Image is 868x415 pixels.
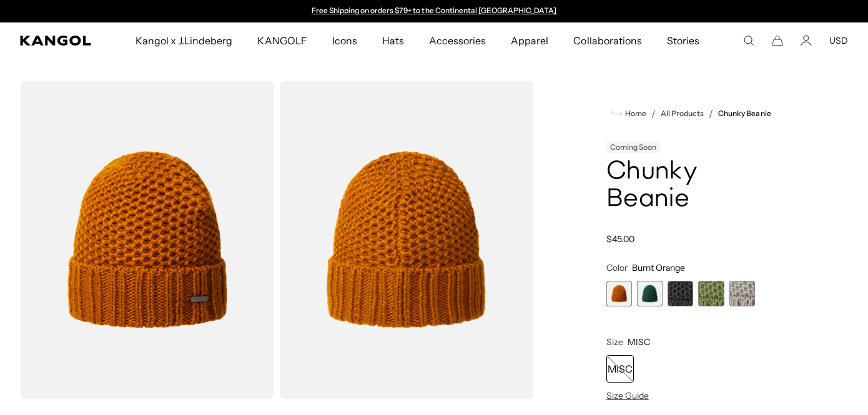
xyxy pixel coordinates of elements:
a: Home [611,108,646,119]
span: MISC [628,336,650,348]
span: Color [606,262,628,273]
label: Warm Grey [729,281,755,306]
h1: Chunky Beanie [606,159,786,213]
label: Deep Emerald [637,281,663,306]
button: USD [829,35,848,46]
a: Apparel [498,22,561,59]
div: 1 of 2 [305,6,563,16]
product-gallery: Gallery Viewer [20,81,534,399]
div: 4 of 5 [698,281,724,306]
a: Kangol x J.Lindeberg [123,22,245,59]
span: Size Guide [606,390,649,401]
li: / [704,106,713,121]
div: MISC [606,355,634,383]
slideshow-component: Announcement bar [305,6,563,16]
a: Free Shipping on orders $79+ to the Continental [GEOGRAPHIC_DATA] [312,6,557,15]
label: Black [668,281,693,306]
button: Cart [772,35,783,46]
a: KANGOLF [245,22,319,59]
nav: breadcrumbs [606,106,786,121]
div: 1 of 5 [606,281,632,306]
span: KANGOLF [257,22,307,59]
a: All Products [661,109,704,118]
a: Hats [370,22,417,59]
span: $45.00 [606,233,634,245]
span: Accessories [429,22,486,59]
span: Collaborations [573,22,641,59]
span: Home [623,109,646,118]
a: Collaborations [561,22,654,59]
span: Kangol x J.Lindeberg [136,22,233,59]
div: 3 of 5 [668,281,693,306]
label: Burnt Orange [606,281,632,306]
span: Hats [382,22,404,59]
li: / [646,106,656,121]
div: Coming Soon [606,141,660,154]
span: Burnt Orange [632,262,685,273]
div: Announcement [305,6,563,16]
a: Account [801,35,812,46]
a: Accessories [417,22,498,59]
img: color-burnt-orange [279,81,533,399]
a: Chunky Beanie [718,109,771,118]
a: Icons [320,22,370,59]
label: Sea Kelp [698,281,724,306]
span: Icons [332,22,357,59]
a: Kangol [20,36,92,46]
div: 5 of 5 [729,281,755,306]
span: Size [606,336,623,348]
summary: Search here [743,35,754,46]
a: Stories [654,22,712,59]
span: Apparel [511,22,548,59]
img: color-burnt-orange [20,81,274,399]
div: 2 of 5 [637,281,663,306]
span: Stories [667,22,699,59]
